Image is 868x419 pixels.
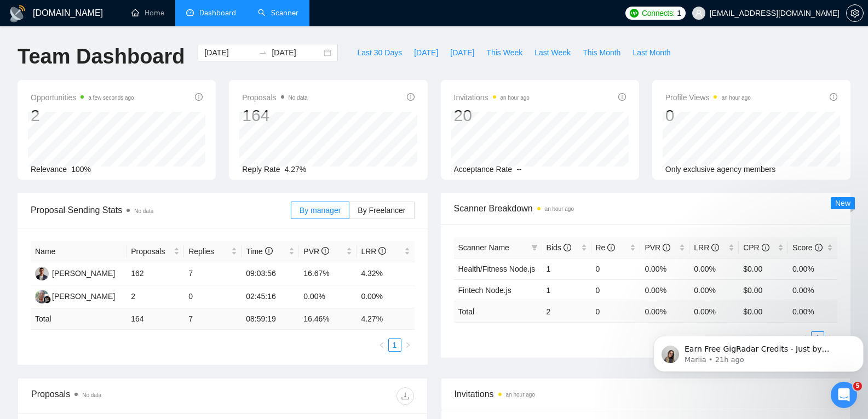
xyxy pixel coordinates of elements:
[739,258,788,279] td: $0.00
[407,93,415,101] span: info-circle
[689,258,739,279] td: 0.00%
[529,239,540,256] span: filter
[689,279,739,301] td: 0.00%
[830,93,837,101] span: info-circle
[127,262,184,285] td: 162
[258,48,267,57] span: to
[591,258,641,279] td: 0
[401,338,415,352] button: right
[375,338,388,352] button: left
[534,47,571,59] span: Last Week
[246,247,272,256] span: Time
[242,308,299,330] td: 08:59:19
[762,244,769,251] span: info-circle
[645,243,670,252] span: PVR
[665,105,751,126] div: 0
[289,95,308,101] span: No data
[127,285,184,308] td: 2
[378,247,386,255] span: info-circle
[695,9,703,17] span: user
[815,244,823,251] span: info-circle
[285,165,307,174] span: 4.27%
[52,267,115,279] div: [PERSON_NAME]
[531,244,538,251] span: filter
[35,267,49,280] img: OS
[71,165,91,174] span: 100%
[401,338,415,352] li: Next Page
[853,382,862,391] span: 5
[389,339,401,351] a: 1
[545,206,574,212] time: an hour ago
[82,392,101,398] span: No data
[31,165,67,174] span: Relevance
[258,48,267,57] span: swap-right
[642,7,675,19] span: Connects:
[455,387,837,401] span: Invitations
[242,165,280,174] span: Reply Rate
[300,206,341,215] span: By manager
[542,279,591,301] td: 1
[721,95,750,101] time: an hour ago
[204,47,254,59] input: Start date
[596,243,616,252] span: Re
[195,93,203,101] span: info-circle
[743,243,769,252] span: CPR
[31,308,127,330] td: Total
[694,243,719,252] span: LRR
[528,44,577,61] button: Last Week
[542,258,591,279] td: 1
[242,105,307,126] div: 164
[542,301,591,322] td: 2
[640,258,689,279] td: 0.00%
[454,91,530,104] span: Invitations
[131,8,164,18] a: homeHome
[847,9,863,18] span: setting
[375,338,388,352] li: Previous Page
[388,338,401,352] li: 1
[408,44,444,61] button: [DATE]
[547,243,571,252] span: Bids
[630,9,639,18] img: upwork-logo.png
[9,5,26,22] img: logo
[454,202,838,215] span: Scanner Breakdown
[131,245,171,257] span: Proposals
[184,308,242,330] td: 7
[351,44,408,61] button: Last 30 Days
[361,247,386,256] span: LRR
[480,44,528,61] button: This Week
[31,91,134,104] span: Opportunities
[357,308,414,330] td: 4.27 %
[458,286,511,295] a: Fintech Node.js
[127,241,184,262] th: Proposals
[127,308,184,330] td: 164
[272,47,321,59] input: End date
[303,247,329,256] span: PVR
[640,301,689,322] td: 0.00 %
[35,291,115,300] a: MD[PERSON_NAME]
[18,44,185,70] h1: Team Dashboard
[199,8,236,18] span: Dashboard
[501,95,530,101] time: an hour ago
[396,387,414,405] button: download
[591,279,641,301] td: 0
[265,247,273,255] span: info-circle
[458,243,509,252] span: Scanner Name
[591,301,641,322] td: 0
[321,247,329,255] span: info-circle
[788,258,837,279] td: 0.00%
[299,262,357,285] td: 16.67%
[378,342,385,348] span: left
[405,342,411,348] span: right
[677,7,681,19] span: 1
[31,203,291,217] span: Proposal Sending Stats
[633,47,670,59] span: Last Month
[458,265,536,273] a: Health/Fitness Node.js
[357,285,414,308] td: 0.00%
[242,285,299,308] td: 02:45:16
[831,382,857,408] iframe: Intercom live chat
[846,4,864,22] button: setting
[788,279,837,301] td: 0.00%
[618,93,626,101] span: info-circle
